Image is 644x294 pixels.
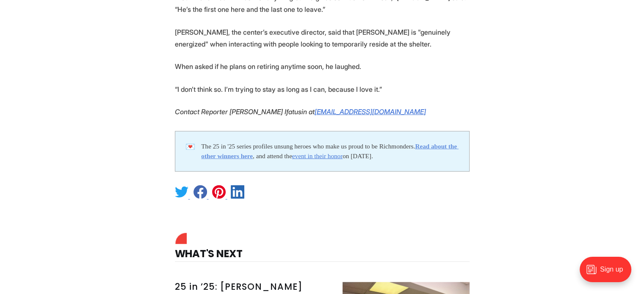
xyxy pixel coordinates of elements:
a: event in their honor [292,152,343,159]
a: [EMAIL_ADDRESS][DOMAIN_NAME] [315,107,426,116]
div: 💌 [185,142,202,161]
p: “I don’t think so. I’m trying to stay as long as I can, because I love it.” [175,83,470,95]
iframe: portal-trigger [572,253,644,294]
h4: What's Next [175,235,470,262]
em: Contact Reporter [PERSON_NAME] Ifatusin at [175,107,315,116]
div: The 25 in '25 series profiles unsung heroes who make us proud to be Richmonders. , and attend the... [201,142,459,161]
p: [PERSON_NAME], the center’s executive director, said that [PERSON_NAME] is "genuinely energized" ... [175,26,470,50]
p: When asked if he plans on retiring anytime soon, he laughed. [175,60,470,72]
a: Read about the other winners here [201,143,459,159]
